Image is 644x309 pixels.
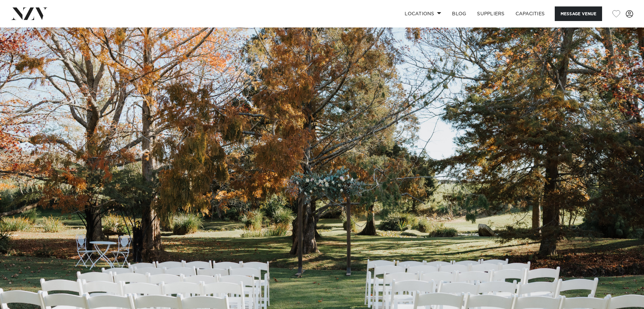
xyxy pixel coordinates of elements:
a: Capacities [510,6,550,21]
a: Locations [399,6,447,21]
a: SUPPLIERS [472,6,510,21]
img: nzv-logo.png [11,7,48,20]
a: BLOG [447,6,472,21]
button: Message Venue [555,6,602,21]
